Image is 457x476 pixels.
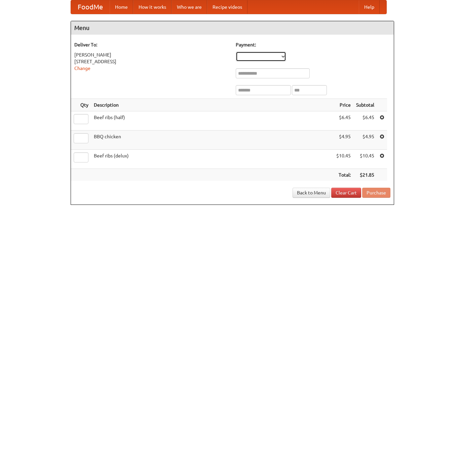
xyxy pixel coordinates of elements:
a: Clear Cart [331,188,361,198]
td: Beef ribs (delux) [91,150,334,169]
a: Who we are [172,0,207,14]
a: FoodMe [71,0,110,14]
a: Back to Menu [293,188,330,198]
h4: Menu [71,21,394,35]
a: Home [110,0,133,14]
td: $10.45 [353,150,377,169]
th: Subtotal [353,99,377,111]
td: $10.45 [334,150,353,169]
th: Qty [71,99,91,111]
div: [STREET_ADDRESS] [74,58,229,65]
a: Change [74,66,90,71]
td: $4.95 [353,131,377,150]
div: [PERSON_NAME] [74,51,229,58]
th: Total: [334,169,353,181]
h5: Payment: [236,41,390,48]
h5: Deliver To: [74,41,229,48]
td: BBQ chicken [91,131,334,150]
td: $4.95 [334,131,353,150]
a: How it works [133,0,172,14]
button: Purchase [362,188,390,198]
th: Description [91,99,334,111]
th: $21.85 [353,169,377,181]
a: Help [359,0,380,14]
th: Price [334,99,353,111]
td: $6.45 [353,111,377,131]
td: $6.45 [334,111,353,131]
td: Beef ribs (half) [91,111,334,131]
a: Recipe videos [207,0,247,14]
